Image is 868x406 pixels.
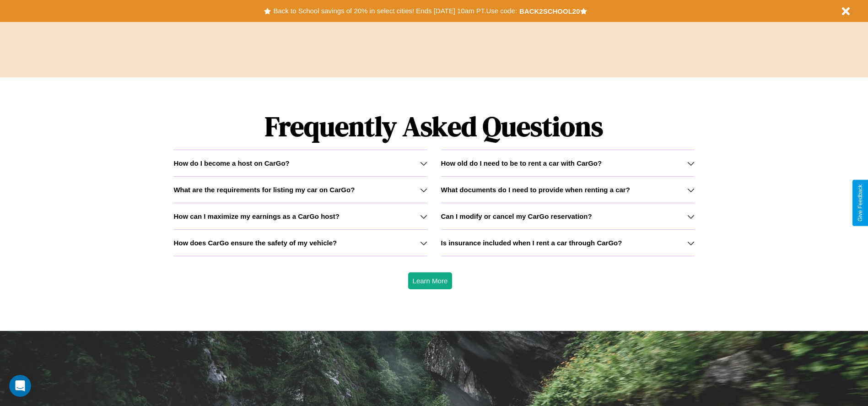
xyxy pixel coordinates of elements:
[441,212,592,220] h3: Can I modify or cancel my CarGo reservation?
[271,5,519,17] button: Back to School savings of 20% in select cities! Ends [DATE] 10am PT.Use code:
[173,186,355,194] h3: What are the requirements for listing my car on CarGo?
[173,239,337,247] h3: How does CarGo ensure the safety of my vehicle?
[441,239,622,247] h3: Is insurance included when I rent a car through CarGo?
[9,375,31,397] iframe: Intercom live chat
[519,7,580,15] b: BACK2SCHOOL20
[857,184,863,222] div: Give Feedback
[441,186,630,194] h3: What documents do I need to provide when renting a car?
[173,103,694,150] h1: Frequently Asked Questions
[173,159,289,167] h3: How do I become a host on CarGo?
[441,159,602,167] h3: How old do I need to be to rent a car with CarGo?
[408,272,453,289] button: Learn More
[173,212,340,220] h3: How can I maximize my earnings as a CarGo host?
